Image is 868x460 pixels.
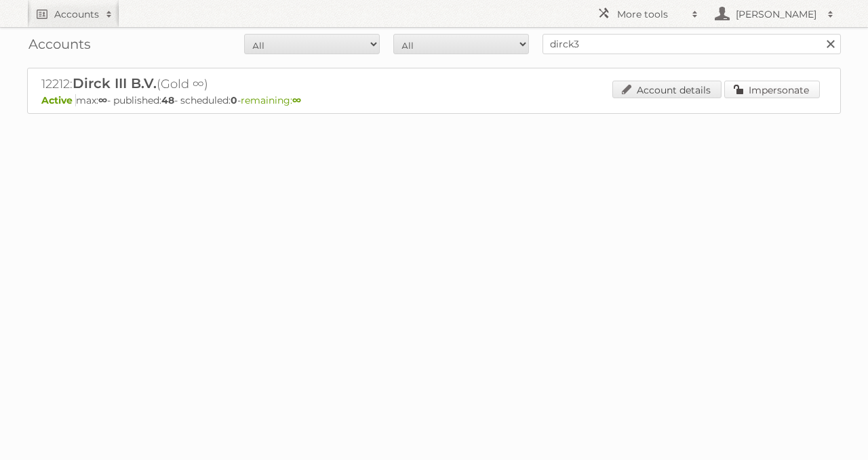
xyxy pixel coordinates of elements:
[73,75,157,91] span: Dirck III B.V.
[724,81,820,98] a: Impersonate
[241,94,301,106] span: remaining:
[231,94,237,106] strong: 0
[98,94,107,106] strong: ∞
[292,94,301,106] strong: ∞
[41,94,76,106] span: Active
[41,75,516,93] h2: 12212: (Gold ∞)
[612,81,722,98] a: Account details
[54,7,99,21] h2: Accounts
[617,7,685,21] h2: More tools
[732,7,821,21] h2: [PERSON_NAME]
[41,94,827,106] p: max: - published: - scheduled: -
[161,94,174,106] strong: 48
